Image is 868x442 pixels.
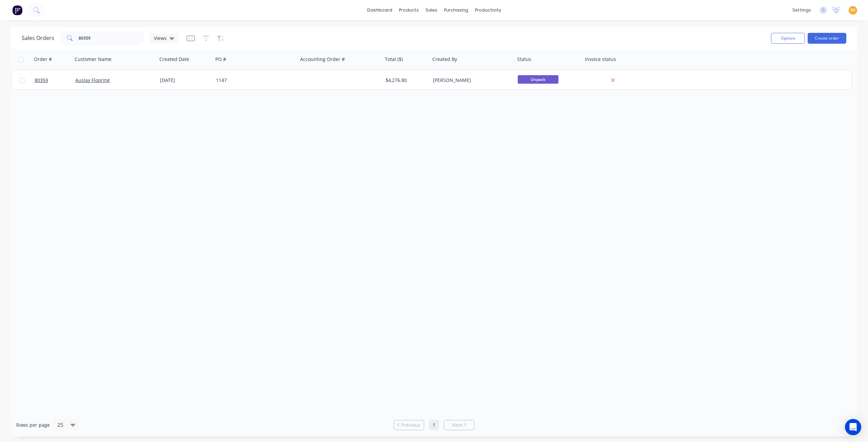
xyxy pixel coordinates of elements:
[35,70,75,90] a: 80359
[444,422,474,428] a: Next page
[401,422,420,428] span: Previous
[472,5,505,15] div: productivity
[394,422,424,428] a: Previous page
[75,56,112,63] div: Customer Name
[79,31,145,45] input: Search...
[517,56,531,63] div: Status
[789,5,814,15] div: settings
[22,35,54,41] h1: Sales Orders
[441,5,472,15] div: purchasing
[585,56,616,63] div: Invoice status
[216,77,291,84] div: 1147
[154,35,167,42] span: Views
[34,56,52,63] div: Order #
[364,5,396,15] a: dashboard
[300,56,345,63] div: Accounting Order #
[808,33,846,44] button: Create order
[391,420,477,430] ul: Pagination
[432,56,457,63] div: Created By
[771,33,805,44] button: Options
[215,56,226,63] div: PO #
[452,422,462,428] span: Next
[75,77,110,83] a: Auslay Flooring
[35,77,48,84] span: 80359
[385,56,403,63] div: Total ($)
[159,56,189,63] div: Created Date
[12,5,22,15] img: Factory
[850,7,855,13] span: MI
[160,77,211,84] div: [DATE]
[433,77,508,84] div: [PERSON_NAME]
[396,5,422,15] div: products
[422,5,441,15] div: sales
[16,422,50,428] span: Rows per page
[429,420,439,430] a: Page 1 is your current page
[518,75,558,84] span: Unpack
[845,419,861,435] div: Open Intercom Messenger
[386,77,426,84] div: $4,276.80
